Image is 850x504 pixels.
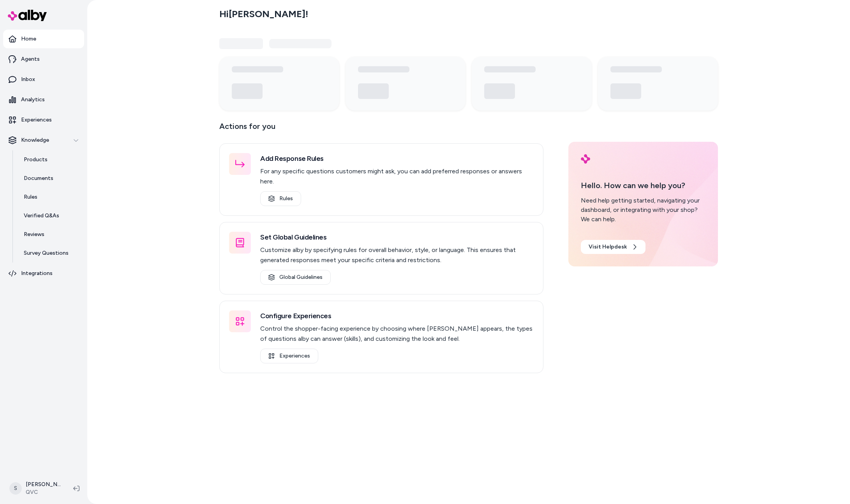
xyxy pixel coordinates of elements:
[260,270,331,285] a: Global Guidelines
[21,270,53,277] p: Integrations
[5,476,67,501] button: S[PERSON_NAME]QVC
[3,111,84,129] a: Experiences
[260,232,534,243] h3: Set Global Guidelines
[16,169,84,188] a: Documents
[581,196,705,224] div: Need help getting started, navigating your dashboard, or integrating with your shop? We can help.
[3,90,84,109] a: Analytics
[21,116,52,124] p: Experiences
[260,349,318,363] a: Experiences
[16,244,84,263] a: Survey Questions
[21,76,35,83] p: Inbox
[3,131,84,150] button: Knowledge
[260,166,534,187] p: For any specific questions customers might ask, you can add preferred responses or answers here.
[16,225,84,244] a: Reviews
[21,136,49,144] p: Knowledge
[16,206,84,225] a: Verified Q&As
[260,245,534,265] p: Customize alby by specifying rules for overall behavior, style, or language. This ensures that ge...
[260,310,534,321] h3: Configure Experiences
[16,188,84,206] a: Rules
[3,30,84,48] a: Home
[260,324,534,344] p: Control the shopper-facing experience by choosing where [PERSON_NAME] appears, the types of quest...
[581,240,645,254] a: Visit Helpdesk
[260,191,301,206] a: Rules
[581,180,705,191] p: Hello. How can we help you?
[26,481,61,488] p: [PERSON_NAME]
[24,231,44,238] p: Reviews
[9,482,22,495] span: S
[3,50,84,69] a: Agents
[219,120,543,139] p: Actions for you
[219,8,308,20] h2: Hi [PERSON_NAME] !
[24,193,37,201] p: Rules
[24,174,53,182] p: Documents
[3,70,84,89] a: Inbox
[3,264,84,283] a: Integrations
[21,35,36,43] p: Home
[21,96,45,104] p: Analytics
[24,212,59,220] p: Verified Q&As
[24,156,48,164] p: Products
[581,154,590,164] img: alby Logo
[260,153,534,164] h3: Add Response Rules
[16,150,84,169] a: Products
[26,488,61,496] span: QVC
[8,10,47,21] img: alby Logo
[21,55,40,63] p: Agents
[24,249,69,257] p: Survey Questions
